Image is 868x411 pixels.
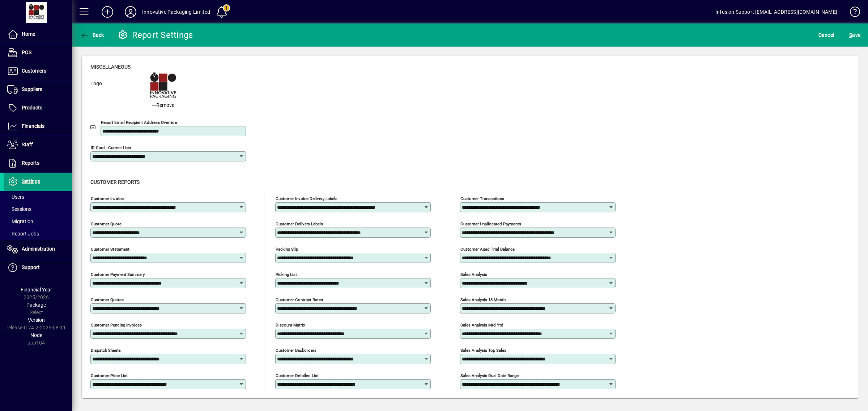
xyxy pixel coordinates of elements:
a: Reports [4,154,72,172]
button: Save [847,29,862,42]
a: POS [4,44,72,62]
span: Suppliers [22,86,42,92]
mat-label: Customer invoice [91,196,124,201]
mat-label: Sales analysis [460,272,487,277]
mat-label: Customer Price List [91,373,128,378]
span: Customer reports [90,179,140,185]
span: Staff [22,142,33,147]
mat-label: Customer quote [91,221,122,226]
span: Settings [22,178,40,184]
a: Customers [4,62,72,80]
label: Logo [85,80,140,109]
a: Staff [4,136,72,154]
a: Users [4,191,72,203]
mat-label: Sales analysis dual date range [460,373,519,378]
span: S [849,32,852,38]
div: Infusion Support [EMAIL_ADDRESS][DOMAIN_NAME] [715,6,837,18]
mat-label: Discount Matrix [276,323,305,328]
mat-label: Sales analysis 13 month [460,297,506,302]
span: Customers [22,68,46,74]
mat-label: Customer pending invoices [91,323,142,328]
button: Add [96,5,119,18]
span: POS [22,49,31,55]
mat-label: Customer transactions [460,196,504,201]
span: ave [849,29,860,41]
div: Innovative Packaging Limited [142,6,210,18]
a: Migration [4,215,72,228]
div: Report Settings [118,29,193,41]
span: Users [7,194,24,200]
mat-label: Customer statement [91,247,129,252]
mat-label: Sales analysis mtd ytd [460,323,503,328]
mat-label: Sales analysis top sales [460,348,506,353]
a: Sessions [4,203,72,215]
button: Cancel [817,29,836,42]
mat-label: Customer Contract Rates [276,297,323,302]
span: Report Jobs [7,231,39,237]
a: Knowledge Base [844,1,859,25]
a: Products [4,99,72,117]
button: Back [78,29,106,42]
span: Node [30,332,42,338]
span: Sessions [7,206,31,212]
button: Profile [119,5,142,18]
mat-label: Customer Detailed List [276,373,319,378]
span: Financial Year [21,287,52,293]
a: Support [4,259,72,277]
mat-label: Packing Slip [276,247,298,252]
mat-label: Customer Backorders [276,348,316,353]
a: Financials [4,117,72,135]
mat-label: Customer invoice delivery labels [276,196,337,201]
mat-label: Customer aged trial balance [460,247,515,252]
span: Version [28,317,45,323]
span: Migration [7,219,33,224]
span: Cancel [818,29,834,41]
mat-label: Report Email Recipient Address Override [101,120,177,125]
a: Suppliers [4,81,72,99]
mat-label: Customer unallocated payments [460,221,521,226]
mat-label: ID Card - Current User [91,145,131,150]
mat-label: Customer Payment Summary [91,272,145,277]
button: Remove [149,96,177,109]
span: Home [22,31,35,37]
span: Remove [152,101,174,109]
span: Package [26,302,46,308]
span: Back [80,32,104,38]
span: Administration [22,246,55,252]
a: Report Jobs [4,228,72,240]
a: Home [4,25,72,43]
mat-label: Customer quotes [91,297,124,302]
app-page-header-button: Back [72,29,112,42]
mat-label: Dispatch sheets [91,348,121,353]
mat-label: Customer delivery labels [276,221,323,226]
mat-label: Picking List [276,272,297,277]
a: Administration [4,240,72,258]
span: Products [22,105,42,111]
span: Support [22,264,40,270]
span: Miscellaneous [90,64,131,70]
span: Reports [22,160,39,166]
span: Financials [22,123,44,129]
